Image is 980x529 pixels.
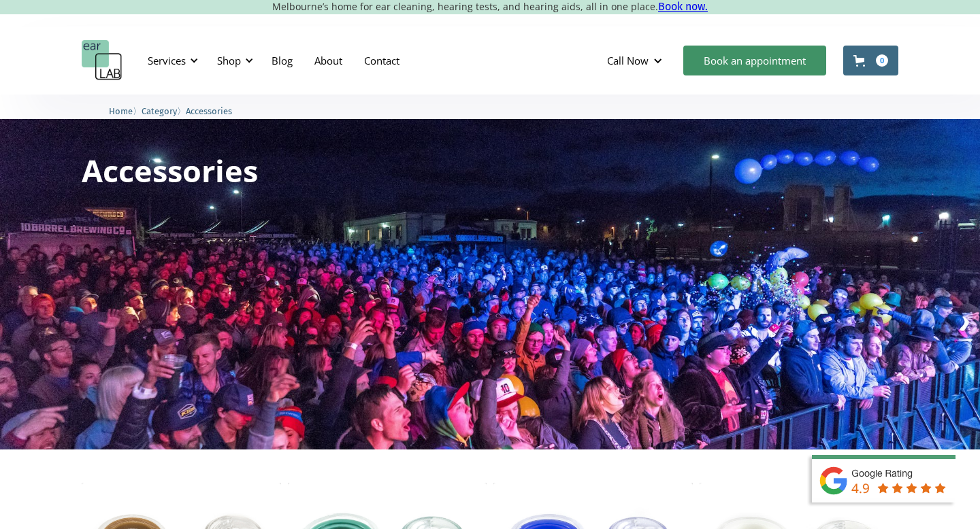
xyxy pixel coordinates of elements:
[186,104,232,117] a: Accessories
[109,106,133,116] span: Home
[876,54,888,67] div: 0
[353,41,410,80] a: Contact
[596,40,676,81] div: Call Now
[186,106,232,116] span: Accessories
[209,40,257,81] div: Shop
[140,40,202,81] div: Services
[683,46,826,75] a: Book an appointment
[142,104,177,117] a: Category
[261,41,304,80] a: Blog
[142,104,186,118] li: 〉
[148,54,186,67] div: Services
[304,41,353,80] a: About
[843,46,898,75] a: Open cart
[109,104,133,117] a: Home
[82,155,258,186] h1: Accessories
[109,104,142,118] li: 〉
[217,54,241,67] div: Shop
[607,54,649,67] div: Call Now
[82,40,122,81] a: home
[142,106,177,116] span: Category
